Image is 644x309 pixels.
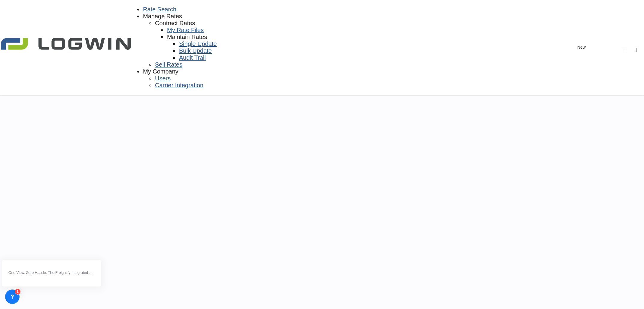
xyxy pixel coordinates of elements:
[179,47,212,54] a: Bulk Update
[567,41,596,53] button: icon-plus 400-fgNewicon-chevron-down
[179,54,206,61] span: Audit Trail
[179,54,206,61] a: Audit Trail
[608,46,615,53] span: Help
[586,44,593,51] md-icon: icon-chevron-down
[155,61,182,68] a: Sell Rates
[570,44,577,51] md-icon: icon-plus 400-fg
[143,6,176,13] a: Rate Search
[167,27,204,34] a: My Rate Files
[143,6,176,13] span: Rate Search
[634,46,638,53] div: T
[179,47,212,54] span: Bulk Update
[167,27,204,33] span: My Rate Files
[570,45,593,49] span: New
[155,20,195,27] div: Contract Rates
[155,20,195,26] span: Contract Rates
[179,40,217,47] a: Single Update
[155,75,171,82] span: Users
[143,13,182,19] span: Manage Rates
[143,68,178,75] div: My Company
[155,75,171,82] a: Users
[167,34,207,40] span: Maintain Rates
[155,82,203,89] a: Carrier Integration
[143,68,178,75] span: My Company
